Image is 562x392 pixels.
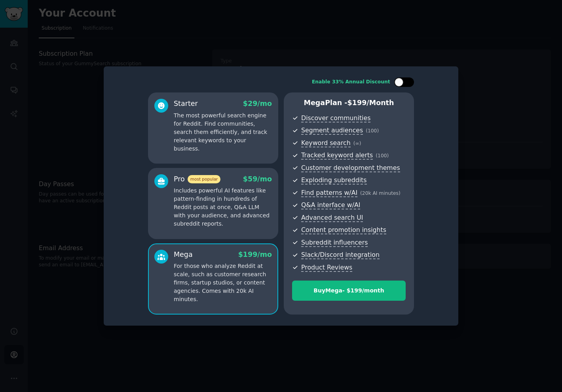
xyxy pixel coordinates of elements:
[174,174,220,184] div: Pro
[292,281,406,301] button: BuyMega- $199/month
[301,139,351,147] span: Keyword search
[301,164,400,172] span: Customer development themes
[292,98,406,108] p: Mega Plan -
[174,99,198,109] div: Starter
[301,114,370,122] span: Discover communities
[301,239,368,247] span: Subreddit influencers
[301,264,352,272] span: Product Reviews
[347,99,394,107] span: $ 199 /month
[292,286,405,295] div: Buy Mega - $ 199 /month
[301,176,366,185] span: Exploding subreddits
[238,251,272,258] span: $ 199 /mo
[243,100,272,107] span: $ 29 /mo
[243,175,272,183] span: $ 59 /mo
[301,151,373,160] span: Tracked keyword alerts
[188,175,221,183] span: most popular
[301,251,380,259] span: Slack/Discord integration
[301,201,360,209] span: Q&A interface w/AI
[174,187,272,228] p: Includes powerful AI features like pattern-finding in hundreds of Reddit posts at once, Q&A LLM w...
[301,214,363,222] span: Advanced search UI
[301,189,357,197] span: Find patterns w/AI
[312,79,390,86] div: Enable 33% Annual Discount
[301,226,386,234] span: Content promotion insights
[360,190,401,196] span: ( 20k AI minutes )
[174,262,272,303] p: For those who analyze Reddit at scale, such as customer research firms, startup studios, or conte...
[366,128,379,134] span: ( 100 )
[301,126,363,135] span: Segment audiences
[174,250,193,260] div: Mega
[174,111,272,153] p: The most powerful search engine for Reddit. Find communities, search them efficiently, and track ...
[376,153,389,158] span: ( 100 )
[353,141,361,146] span: ( ∞ )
